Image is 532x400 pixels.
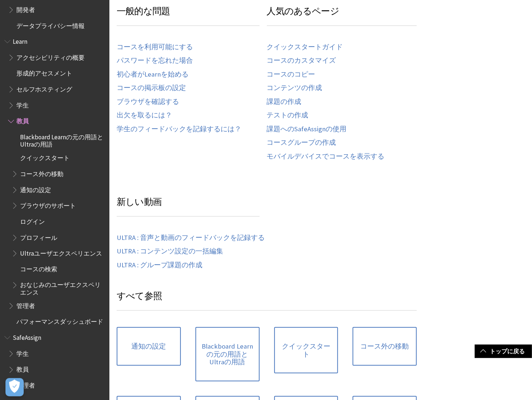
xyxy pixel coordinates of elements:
span: セルフホスティング [16,83,72,93]
button: 優先設定センターを開く [5,378,24,396]
a: コースグループの作成 [267,139,336,147]
a: Blackboard Learnの元の用語とUltraの用語 [195,327,260,381]
a: 通知の設定 [117,327,181,366]
span: SafeAssign [13,332,41,342]
a: ULTRA : グループ課題の作成 [117,261,202,269]
a: 学生のフィードバックを記録するには？ [117,125,241,133]
a: ULTRA : コンテンツ設定の一括編集 [117,247,223,256]
a: ULTRA : 音声と動画のフィードバックを記録する [117,234,265,242]
span: 教員 [16,115,29,125]
span: コースの検索 [20,263,57,273]
nav: Book outline for Blackboard SafeAssign [4,332,105,392]
a: テストの作成 [267,111,308,120]
a: コースの掲示板の設定 [117,84,186,92]
a: 初心者がLearnを始める [117,70,189,79]
a: クイックスタートガイド [267,43,343,51]
span: プロフィール [20,232,57,241]
h3: 新しい動画 [117,195,260,217]
span: Ultraユーザエクスペリエンス [20,247,102,257]
span: 教員 [16,364,29,374]
a: コンテンツの作成 [267,84,322,92]
span: 開発者 [16,4,35,13]
span: データプライバシー情報 [16,20,85,30]
h3: 一般的な問題 [117,4,260,26]
a: コースを利用可能にする [117,43,193,51]
span: 管理者 [16,300,35,310]
a: クイックスタート [274,327,338,373]
span: クイックスタート [20,152,70,162]
span: ログイン [20,215,45,225]
a: パスワードを忘れた場合 [117,57,193,65]
h3: すべて参照 [117,289,417,311]
span: コース外の移動 [20,168,63,178]
h3: 人気のあるページ [267,4,417,26]
span: 学生 [16,348,29,358]
span: Learn [13,35,27,45]
span: 形成的アセスメント [16,67,72,77]
a: モバイルデバイスでコースを表示する [267,152,385,161]
span: 管理者 [16,380,35,389]
a: コースのコピー [267,70,315,79]
a: トップに戻る [475,345,532,358]
span: ブラウザのサポート [20,199,76,209]
a: 課題の作成 [267,98,302,106]
span: パフォーマンスダッシュボード [16,316,103,326]
span: Blackboard Learnの元の用語とUltraの用語 [20,131,104,148]
nav: Book outline for Blackboard Learn Help [4,35,105,328]
a: ブラウザを確認する [117,98,179,106]
a: コース外の移動 [353,327,417,366]
span: アクセシビリティの概要 [16,51,85,61]
span: 学生 [16,99,29,109]
span: おなじみのユーザエクスペリエンス [20,279,104,296]
a: コースのカスタマイズ [267,57,336,65]
span: 通知の設定 [20,184,51,194]
a: 課題へのSafeAssignの使用 [267,125,347,133]
a: 出欠を取るには？ [117,111,172,120]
